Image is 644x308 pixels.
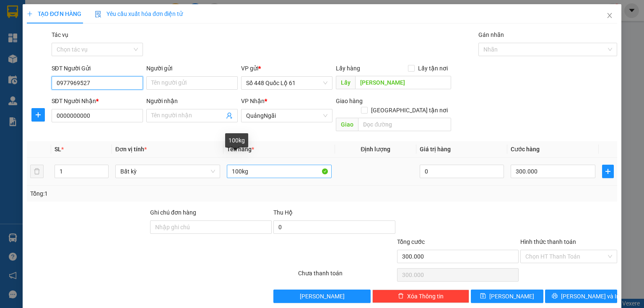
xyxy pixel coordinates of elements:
button: plus [602,165,614,178]
span: Đơn vị tính [115,146,147,153]
button: save[PERSON_NAME] [471,290,543,303]
div: Tổng: 1 [30,189,249,198]
input: Dọc đường [355,76,451,89]
span: delete [398,293,404,300]
span: plus [32,111,44,118]
button: [PERSON_NAME] [273,290,370,303]
div: SĐT Người Gửi [52,64,143,73]
button: deleteXóa Thông tin [372,290,469,303]
span: [PERSON_NAME] [489,292,534,301]
div: 100kg [225,133,248,148]
span: user-add [226,112,233,119]
span: [PERSON_NAME] và In [561,292,620,301]
button: printer[PERSON_NAME] và In [545,290,618,303]
span: save [480,293,486,300]
span: plus [27,11,33,17]
label: Gán nhãn [478,31,504,38]
img: icon [95,11,101,18]
input: Ghi chú đơn hàng [150,220,272,234]
label: Tác vụ [52,31,68,38]
button: Close [598,4,621,28]
span: printer [552,293,558,300]
span: [GEOGRAPHIC_DATA] tận nơi [368,106,451,115]
span: Giá trị hàng [420,146,451,153]
span: Yêu cầu xuất hóa đơn điện tử [95,10,183,17]
div: SĐT Người Nhận [52,96,143,106]
span: [PERSON_NAME] [300,292,345,301]
span: Lấy [336,76,355,89]
div: Chưa thanh toán [297,269,396,283]
span: Xóa Thông tin [407,292,444,301]
span: Số 448 Quốc Lộ 61 [246,77,327,89]
label: Ghi chú đơn hàng [150,209,196,216]
span: Thu Hộ [273,209,293,216]
span: VP Nhận [241,98,265,104]
span: Lấy tận nơi [415,64,451,73]
button: delete [30,165,44,178]
div: Người nhận [146,96,238,106]
span: Giao [336,118,358,131]
input: Dọc đường [358,118,451,131]
div: VP gửi [241,64,332,73]
span: Lấy hàng [336,65,360,72]
span: QuảngNgãi [246,109,327,122]
span: Bất kỳ [120,165,215,178]
span: Giao hàng [336,98,363,104]
span: plus [602,168,613,175]
label: Hình thức thanh toán [520,238,576,245]
button: plus [31,108,45,122]
span: SL [55,146,61,153]
span: Tổng cước [397,238,425,245]
span: Định lượng [361,146,390,153]
span: Cước hàng [511,146,540,153]
div: Người gửi [146,64,238,73]
span: TẠO ĐƠN HÀNG [27,10,81,17]
input: 0 [420,165,504,178]
span: close [606,12,613,19]
input: VD: Bàn, Ghế [227,165,332,178]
